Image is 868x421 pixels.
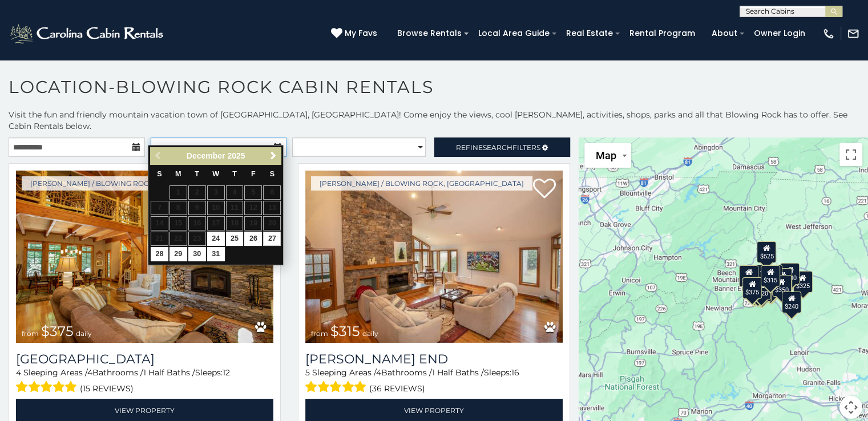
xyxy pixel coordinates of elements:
a: My Favs [331,27,380,40]
a: Browse Rentals [391,25,467,42]
div: $220 [752,278,771,299]
a: Rental Program [624,25,701,42]
span: My Favs [345,27,377,39]
span: Friday [251,170,256,178]
div: $355 [748,279,767,301]
a: 28 [151,247,168,261]
span: 4 [87,367,92,378]
span: Map [596,149,616,161]
div: $350 [772,275,791,297]
a: Real Estate [560,25,619,42]
span: 4 [16,367,21,378]
span: Monday [175,170,181,178]
div: Sleeping Areas / Bathrooms / Sleeps: [305,367,563,396]
a: 26 [244,232,262,246]
a: Moss End from $315 daily [305,171,563,343]
a: Local Area Guide [473,25,555,42]
span: 2025 [227,151,245,160]
button: Change map style [584,143,631,168]
div: $240 [782,291,801,313]
div: $345 [752,280,772,301]
img: phone-regular-white.png [822,27,835,40]
div: Sleeping Areas / Bathrooms / Sleeps: [16,367,273,396]
span: 5 [305,367,310,378]
div: $226 [773,268,792,290]
button: Map camera controls [839,396,862,419]
span: Next [269,151,278,160]
a: 29 [169,247,187,261]
span: from [22,329,39,338]
span: Refine Filters [456,143,540,152]
a: Add to favorites [533,177,556,201]
div: $315 [761,265,780,286]
span: 1 Half Baths / [432,367,484,378]
span: Saturday [270,170,274,178]
span: Sunday [157,170,162,178]
a: 24 [207,232,225,246]
div: $150 [763,264,782,286]
a: About [706,25,743,42]
img: Moss End [305,171,563,343]
button: Toggle fullscreen view [839,143,862,166]
span: daily [76,329,92,338]
span: Tuesday [195,170,199,178]
a: 27 [263,232,281,246]
span: Search [483,143,512,152]
a: [PERSON_NAME] End [305,351,563,367]
a: Owner Login [748,25,811,42]
div: $525 [757,241,776,262]
span: Thursday [232,170,237,178]
span: daily [362,329,378,338]
div: $930 [780,263,800,285]
span: (15 reviews) [80,381,134,396]
span: 4 [376,367,381,378]
img: White-1-2.png [9,22,167,45]
a: 31 [207,247,225,261]
img: Mountain Song Lodge [16,171,273,343]
h3: Mountain Song Lodge [16,351,273,367]
a: Mountain Song Lodge from $375 daily [16,171,273,343]
span: 16 [511,367,519,378]
span: December [187,151,225,160]
a: Next [266,149,280,163]
span: 12 [223,367,230,378]
a: [PERSON_NAME] / Blowing Rock, [GEOGRAPHIC_DATA] [311,176,532,191]
span: (36 reviews) [369,381,425,396]
span: 1 Half Baths / [143,367,195,378]
span: Wednesday [212,170,219,178]
div: $375 [742,277,762,298]
h3: Moss End [305,351,563,367]
img: mail-regular-white.png [847,27,859,40]
a: 30 [188,247,206,261]
div: $400 [739,265,758,287]
a: 25 [226,232,244,246]
a: [GEOGRAPHIC_DATA] [16,351,273,367]
span: from [311,329,328,338]
div: $325 [793,271,812,293]
a: [PERSON_NAME] / Blowing Rock, [GEOGRAPHIC_DATA] [22,176,243,191]
span: $315 [330,323,360,339]
a: RefineSearchFilters [434,137,571,157]
span: $375 [41,323,74,339]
